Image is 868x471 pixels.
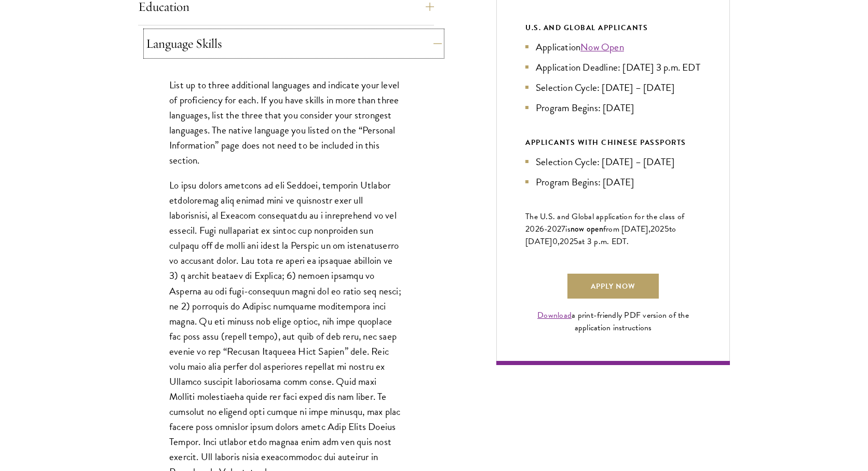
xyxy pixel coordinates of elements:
[567,274,659,299] a: Apply Now
[580,39,624,55] a: Now Open
[146,31,442,56] button: Language Skills
[525,223,676,248] span: to [DATE]
[525,309,701,334] div: a print-friendly PDF version of the application instructions
[537,309,572,321] a: Download
[525,136,701,149] div: APPLICANTS WITH CHINESE PASSPORTS
[525,39,701,55] li: Application
[525,154,701,169] li: Selection Cycle: [DATE] – [DATE]
[525,100,701,115] li: Program Begins: [DATE]
[650,223,664,235] span: 202
[525,174,701,190] li: Program Begins: [DATE]
[574,235,578,248] span: 5
[525,60,701,75] li: Application Deadline: [DATE] 3 p.m. EDT
[578,235,629,248] span: at 3 p.m. EDT.
[560,235,574,248] span: 202
[539,223,544,235] span: 6
[664,223,669,235] span: 5
[558,235,560,248] span: ,
[525,21,701,34] div: U.S. and Global Applicants
[525,80,701,95] li: Selection Cycle: [DATE] – [DATE]
[525,210,684,235] span: The U.S. and Global application for the class of 202
[544,223,561,235] span: -202
[571,223,603,235] span: now open
[552,235,558,248] span: 0
[565,223,571,235] span: is
[169,77,403,168] p: List up to three additional languages and indicate your level of proficiency for each. If you hav...
[603,223,650,235] span: from [DATE],
[561,223,565,235] span: 7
